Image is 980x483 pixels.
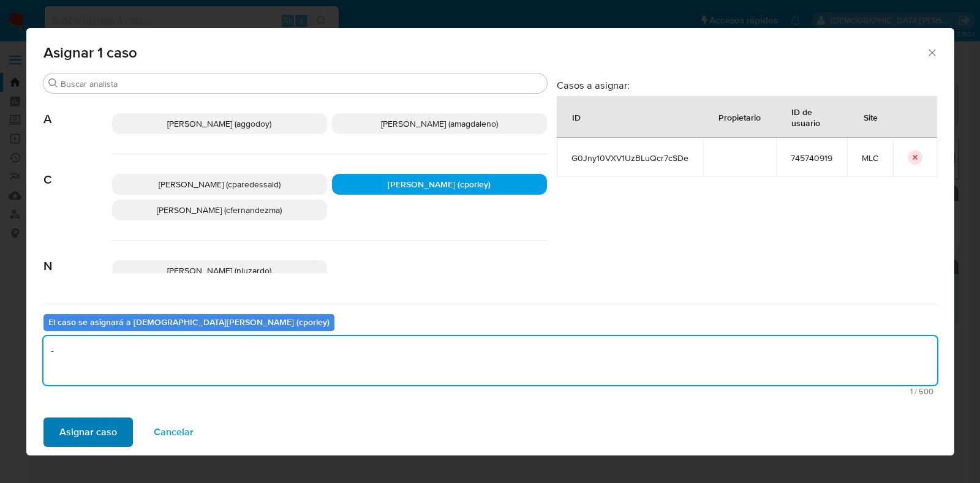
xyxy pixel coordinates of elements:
[557,102,595,132] div: ID
[777,97,846,137] div: ID de usuario
[159,178,281,190] span: [PERSON_NAME] (cparedessald)
[61,78,542,89] input: Buscar analista
[112,260,327,281] div: [PERSON_NAME] (nluzardo)
[849,102,892,132] div: Site
[43,45,927,60] span: Asignar 1 caso
[926,47,937,58] button: Cerrar ventana
[571,152,688,163] span: G0Jny10VXV1UzBLuQcr7cSDe
[157,204,282,216] span: [PERSON_NAME] (cfernandezma)
[59,419,117,446] span: Asignar caso
[704,102,775,132] div: Propietario
[48,78,58,88] button: Buscar
[154,419,194,446] span: Cancelar
[43,417,133,447] button: Asignar caso
[557,79,937,91] h3: Casos a asignar:
[112,174,327,195] div: [PERSON_NAME] (cparedessald)
[43,154,112,187] span: C
[167,118,271,130] span: [PERSON_NAME] (aggodoy)
[908,150,922,165] button: icon-button
[47,388,933,395] span: Máximo 500 caracteres
[791,152,832,163] span: 745740919
[167,264,271,277] span: [PERSON_NAME] (nluzardo)
[112,200,327,220] div: [PERSON_NAME] (cfernandezma)
[43,94,112,127] span: A
[43,241,112,274] span: N
[138,417,209,447] button: Cancelar
[862,152,878,163] span: MLC
[112,113,327,134] div: [PERSON_NAME] (aggodoy)
[26,28,954,455] div: assign-modal
[48,316,330,328] b: El caso se asignará a [DEMOGRAPHIC_DATA][PERSON_NAME] (cporley)
[332,113,547,134] div: [PERSON_NAME] (amagdaleno)
[388,178,491,190] span: [PERSON_NAME] (cporley)
[381,118,498,130] span: [PERSON_NAME] (amagdaleno)
[43,336,937,385] textarea: -
[332,174,547,195] div: [PERSON_NAME] (cporley)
